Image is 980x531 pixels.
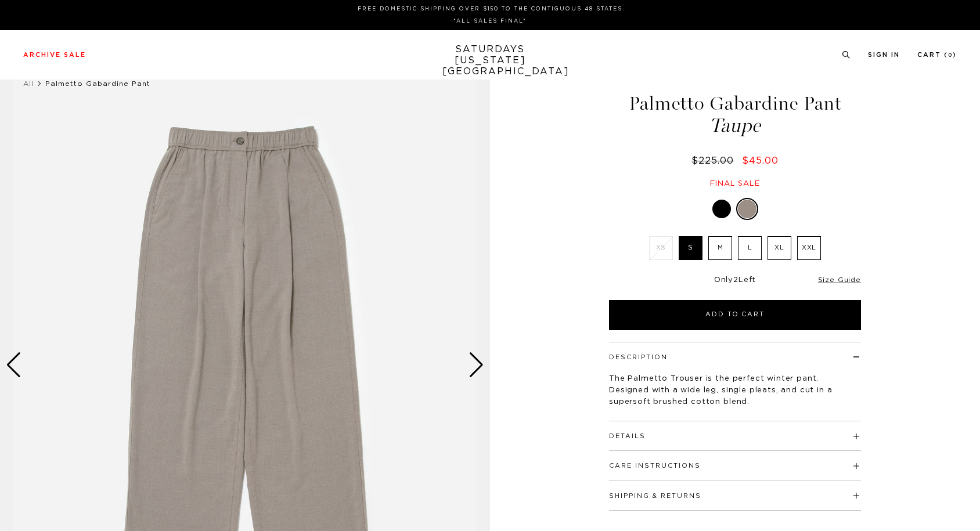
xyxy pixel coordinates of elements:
[607,94,863,135] h1: Palmetto Gabardine Pant
[442,44,538,77] a: SATURDAYS[US_STATE][GEOGRAPHIC_DATA]
[917,52,957,58] a: Cart (0)
[768,236,791,260] label: XL
[691,156,738,165] del: $225.00
[28,17,952,26] p: *ALL SALES FINAL*
[609,354,668,360] button: Description
[742,156,779,165] span: $45.00
[28,5,952,13] p: FREE DOMESTIC SHIPPING OVER $150 TO THE CONTIGUOUS 48 STATES
[607,179,863,189] div: Final sale
[609,276,861,286] div: Only Left
[609,463,701,469] button: Care Instructions
[45,80,150,87] span: Palmetto Gabardine Pant
[733,276,738,284] span: 2
[738,236,762,260] label: L
[609,493,701,499] button: Shipping & Returns
[948,53,953,58] small: 0
[797,236,821,260] label: XXL
[818,276,861,283] a: Size Guide
[609,433,646,439] button: Details
[868,52,900,58] a: Sign In
[469,352,484,378] div: Next slide
[609,300,861,330] button: Add to Cart
[23,80,34,87] a: All
[609,373,861,408] p: The Palmetto Trouser is the perfect winter pant. Designed with a wide leg, single pleats, and cut...
[6,352,21,378] div: Previous slide
[708,236,732,260] label: M
[607,116,863,135] span: Taupe
[679,236,702,260] label: S
[23,52,86,58] a: Archive Sale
